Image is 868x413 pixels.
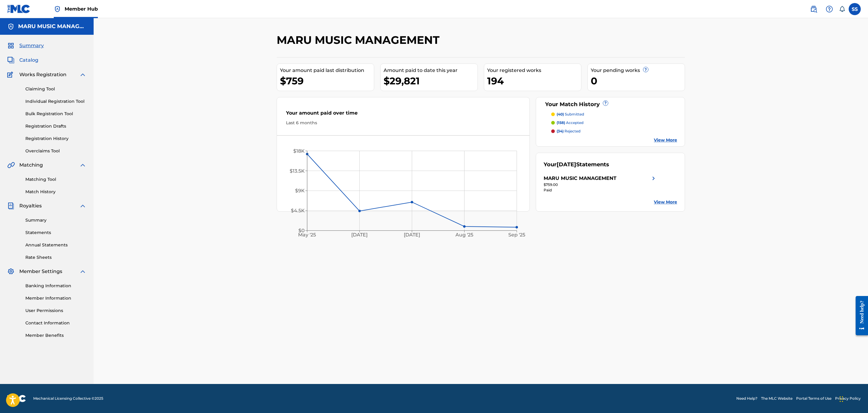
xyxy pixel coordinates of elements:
img: right chevron icon [650,175,657,182]
iframe: Chat Widget [838,384,868,413]
a: CatalogCatalog [7,57,38,64]
h5: MARU MUSIC MANAGEMENT [18,23,86,30]
h2: MARU MUSIC MANAGEMENT [277,33,442,47]
tspan: Aug '25 [455,232,473,238]
a: (34) rejected [551,128,677,134]
span: Royalties [19,202,42,210]
a: Public Search [808,3,820,15]
a: Statements [25,229,86,236]
div: Amount paid to date this year [384,67,477,74]
img: logo [7,395,26,402]
a: SummarySummary [7,42,44,49]
iframe: Resource Center [851,291,868,340]
span: Matching [19,161,43,169]
div: Your amount paid last distribution [280,67,374,74]
a: Member Information [25,295,86,301]
span: Catalog [19,57,38,64]
a: Portal Terms of Use [796,396,831,401]
span: Works Registration [19,71,66,78]
tspan: Sep '25 [508,232,525,238]
img: expand [79,202,86,210]
tspan: $4.5K [291,208,305,213]
tspan: $13.5K [290,168,305,174]
img: expand [79,268,86,275]
img: Top Rightsholder [54,5,61,13]
div: $759 [280,74,374,88]
a: Summary [25,217,86,223]
tspan: $9K [295,188,305,193]
a: Claiming Tool [25,86,86,92]
a: Need Help? [736,396,757,401]
p: accepted [557,120,583,125]
img: Royalties [7,202,14,210]
div: Paid [544,187,657,193]
tspan: $18K [293,148,305,154]
tspan: May '25 [298,232,316,238]
p: rejected [557,128,580,134]
div: Your Statements [544,161,609,169]
span: (34) [557,129,564,133]
span: [DATE] [557,161,576,168]
img: expand [79,71,86,78]
div: $29,821 [384,74,477,88]
div: Your registered works [487,67,581,74]
a: Annual Statements [25,242,86,248]
a: Rate Sheets [25,254,86,261]
a: MARU MUSIC MANAGEMENTright chevron icon$759.00Paid [544,175,657,193]
img: Accounts [7,23,14,30]
span: (40) [557,112,564,116]
img: search [810,5,817,13]
p: submitted [557,112,584,117]
a: Individual Registration Tool [25,98,86,105]
span: ? [643,67,648,72]
a: Bulk Registration Tool [25,111,86,117]
a: The MLC Website [761,396,792,401]
div: Help [823,3,835,15]
img: Works Registration [7,71,15,78]
img: MLC Logo [7,5,31,13]
div: MARU MUSIC MANAGEMENT [544,175,616,182]
div: Notifications [839,6,845,12]
a: View More [654,199,677,205]
div: 194 [487,74,581,88]
span: Summary [19,42,44,49]
div: Your Match History [544,100,677,109]
img: Member Settings [7,268,14,275]
a: Banking Information [25,283,86,289]
div: $759.00 [544,182,657,187]
img: Catalog [7,57,14,64]
span: Member Hub [65,5,98,12]
a: Overclaims Tool [25,148,86,154]
a: (40) submitted [551,112,677,117]
tspan: [DATE] [404,232,420,238]
span: ? [603,101,608,106]
span: Member Settings [19,268,62,275]
a: Matching Tool [25,176,86,183]
div: User Menu [849,3,861,15]
a: Contact Information [25,320,86,326]
div: 0 [591,74,685,88]
a: View More [654,137,677,143]
a: Registration Drafts [25,123,86,129]
tspan: $0 [298,228,305,233]
span: Mechanical Licensing Collective © 2025 [33,396,103,401]
img: expand [79,161,86,169]
a: User Permissions [25,307,86,314]
img: Summary [7,42,14,49]
a: Privacy Policy [835,396,861,401]
img: Matching [7,161,15,169]
div: Your amount paid over time [286,109,520,120]
img: help [826,5,833,13]
div: Drag [840,390,843,408]
tspan: [DATE] [352,232,368,238]
span: (158) [557,120,565,125]
a: Registration History [25,135,86,142]
a: Match History [25,189,86,195]
a: (158) accepted [551,120,677,125]
div: Your pending works [591,67,685,74]
a: Member Benefits [25,332,86,339]
div: Last 6 months [286,120,520,126]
